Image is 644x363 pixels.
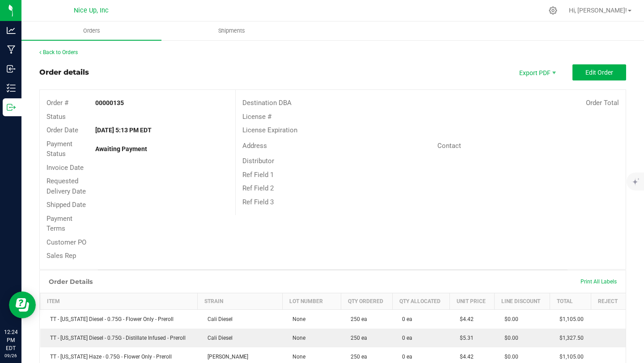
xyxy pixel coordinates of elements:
[203,316,233,322] span: Cali Diesel
[40,293,198,309] th: Item
[242,142,267,150] span: Address
[46,354,172,360] span: TT - [US_STATE] Haze - 0.75G - Flower Only - Preroll
[569,7,627,14] span: Hi, [PERSON_NAME]!
[39,67,89,78] div: Order details
[450,293,495,309] th: Unit Price
[47,113,66,121] span: Status
[288,335,305,341] span: None
[455,316,474,322] span: $4.42
[555,316,584,322] span: $1,105.00
[346,316,367,322] span: 250 ea
[47,177,86,195] span: Requested Delivery Date
[242,126,297,134] span: License Expiration
[46,316,174,322] span: TT - [US_STATE] Diesel - 0.75G - Flower Only - Preroll
[500,316,518,322] span: $0.00
[7,45,16,54] inline-svg: Manufacturing
[455,335,474,341] span: $5.31
[288,354,305,360] span: None
[39,49,78,55] a: Back to Orders
[47,164,84,172] span: Invoice Date
[4,352,17,359] p: 09/26
[46,335,186,341] span: TT - [US_STATE] Diesel - 0.75G - Distillate Infused - Preroll
[547,6,559,15] div: Manage settings
[591,293,626,309] th: Reject
[572,64,626,80] button: Edit Order
[392,293,449,309] th: Qty Allocated
[95,127,152,134] strong: [DATE] 5:13 PM EDT
[346,335,367,341] span: 250 ea
[398,354,412,360] span: 0 ea
[49,278,93,285] h1: Order Details
[455,354,474,360] span: $4.42
[21,21,161,40] a: Orders
[47,238,86,246] span: Customer PO
[341,293,392,309] th: Qty Ordered
[283,293,341,309] th: Lot Number
[398,316,412,322] span: 0 ea
[580,279,617,285] span: Print All Labels
[7,64,16,73] inline-svg: Inbound
[9,291,36,318] iframe: Resource center
[242,113,271,121] span: License #
[47,201,86,209] span: Shipped Date
[95,145,147,152] strong: Awaiting Payment
[495,293,550,309] th: Line Discount
[7,84,16,93] inline-svg: Inventory
[550,293,591,309] th: Total
[437,142,461,150] span: Contact
[288,316,305,322] span: None
[47,126,78,134] span: Order Date
[242,171,274,179] span: Ref Field 1
[585,69,613,76] span: Edit Order
[198,293,283,309] th: Strain
[7,26,16,35] inline-svg: Analytics
[47,99,68,107] span: Order #
[500,335,518,341] span: $0.00
[242,157,274,165] span: Distributor
[71,27,112,35] span: Orders
[74,7,109,14] span: Nice Up, Inc
[47,215,72,233] span: Payment Terms
[510,64,563,80] li: Export PDF
[398,335,412,341] span: 0 ea
[7,103,16,112] inline-svg: Outbound
[4,328,17,352] p: 12:24 PM EDT
[242,99,292,107] span: Destination DBA
[47,140,72,158] span: Payment Status
[586,99,619,107] span: Order Total
[203,335,233,341] span: Cali Diesel
[161,21,301,40] a: Shipments
[203,354,248,360] span: [PERSON_NAME]
[555,335,584,341] span: $1,327.50
[206,27,257,35] span: Shipments
[555,354,584,360] span: $1,105.00
[242,198,274,206] span: Ref Field 3
[47,252,76,260] span: Sales Rep
[500,354,518,360] span: $0.00
[346,354,367,360] span: 250 ea
[95,99,124,106] strong: 00000135
[242,184,274,192] span: Ref Field 2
